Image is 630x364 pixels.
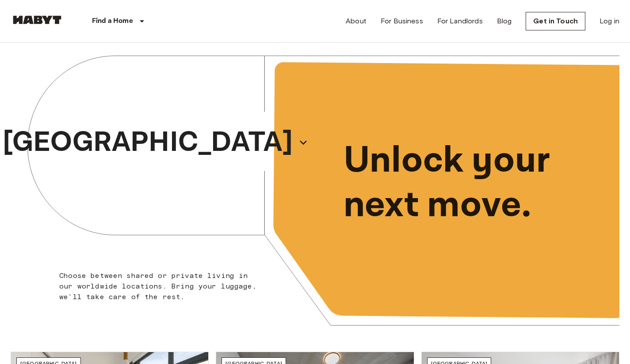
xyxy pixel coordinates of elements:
a: Log in [599,16,619,26]
p: Unlock your next move. [344,139,606,228]
p: [GEOGRAPHIC_DATA] [3,121,293,164]
a: About [346,16,367,26]
img: Habyt [11,15,64,24]
a: For Landlords [437,16,483,26]
p: Choose between shared or private living in our worldwide locations. Bring your luggage, we'll tak... [59,270,260,302]
a: Blog [497,16,512,26]
a: For Business [381,16,423,26]
p: Find a Home [92,16,133,26]
a: Get in Touch [526,12,585,30]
